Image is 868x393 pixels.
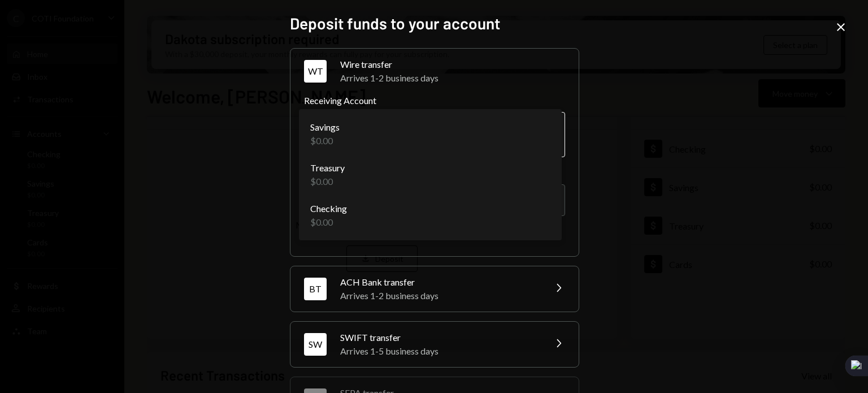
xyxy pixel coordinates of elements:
[310,175,345,188] div: $0.00
[310,202,347,215] div: Checking
[340,58,565,71] div: Wire transfer
[340,344,538,358] div: Arrives 1-5 business days
[304,333,327,356] div: SW
[310,120,340,134] div: Savings
[304,94,565,107] label: Receiving Account
[304,60,327,83] div: WT
[310,215,347,229] div: $0.00
[340,275,538,289] div: ACH Bank transfer
[304,278,327,300] div: BT
[340,331,538,344] div: SWIFT transfer
[310,134,340,148] div: $0.00
[310,161,345,175] div: Treasury
[290,12,578,34] h2: Deposit funds to your account
[340,289,538,303] div: Arrives 1-2 business days
[340,71,565,85] div: Arrives 1-2 business days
